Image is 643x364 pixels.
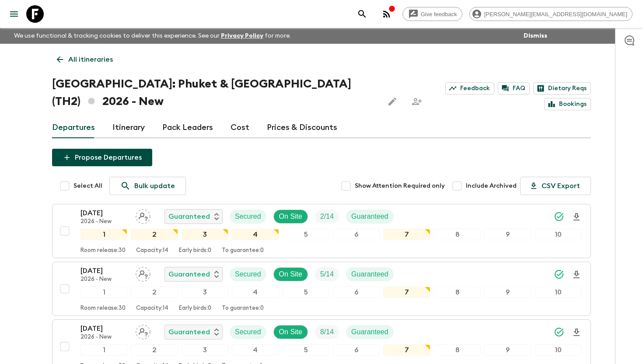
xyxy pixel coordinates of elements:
p: 2026 - New [80,334,129,341]
span: Share this itinerary [408,93,426,110]
button: CSV Export [520,177,591,195]
div: 3 [182,229,228,240]
a: All itineraries [52,51,118,68]
div: 8 [434,229,481,240]
div: 3 [182,344,228,356]
p: Capacity: 14 [136,247,168,254]
a: Privacy Policy [221,33,263,39]
span: Give feedback [416,11,462,17]
button: Dismiss [521,30,549,42]
p: Early birds: 0 [179,305,211,312]
p: Guaranteed [351,211,388,222]
p: Secured [235,269,261,280]
svg: Synced Successfully [554,327,564,337]
a: Bookings [544,98,591,110]
p: All itineraries [68,54,113,65]
div: 10 [535,229,582,240]
div: 7 [383,344,430,356]
div: 6 [333,229,380,240]
a: FAQ [498,82,530,94]
p: On Site [279,211,302,222]
div: 10 [535,287,582,298]
div: 4 [232,344,279,356]
div: 1 [80,344,127,356]
span: Include Archived [466,182,517,190]
div: [PERSON_NAME][EMAIL_ADDRESS][DOMAIN_NAME] [469,7,633,21]
svg: Download Onboarding [571,212,582,222]
div: 6 [333,287,380,298]
h1: [GEOGRAPHIC_DATA]: Phuket & [GEOGRAPHIC_DATA] (TH2) 2026 - New [52,75,377,110]
p: Guaranteed [351,269,388,280]
div: 8 [434,344,481,356]
p: 8 / 14 [320,327,334,337]
div: Secured [230,210,266,224]
p: Guaranteed [168,211,210,222]
button: Edit this itinerary [384,93,401,110]
a: Prices & Discounts [267,117,337,138]
div: 4 [232,229,279,240]
div: Trip Fill [315,267,339,281]
div: 9 [484,344,531,356]
a: Bulk update [109,177,186,195]
p: [DATE] [80,208,129,218]
div: 2 [131,229,178,240]
button: Propose Departures [52,149,152,166]
svg: Download Onboarding [571,327,582,338]
div: 6 [333,344,380,356]
p: To guarantee: 0 [222,247,264,254]
div: 8 [434,287,481,298]
p: Guaranteed [168,269,210,280]
div: On Site [273,210,308,224]
p: Early birds: 0 [179,247,211,254]
svg: Synced Successfully [554,269,564,280]
p: On Site [279,269,302,280]
p: Secured [235,211,261,222]
div: Trip Fill [315,210,339,224]
p: [DATE] [80,323,129,334]
svg: Synced Successfully [554,211,564,222]
div: 2 [131,287,178,298]
p: On Site [279,327,302,337]
a: Pack Leaders [162,117,213,138]
a: Feedback [445,82,494,94]
svg: Download Onboarding [571,269,582,280]
div: 9 [484,287,531,298]
button: search adventures [353,5,371,23]
button: [DATE]2026 - NewAssign pack leaderGuaranteedSecuredOn SiteTrip FillGuaranteed12345678910Room rele... [52,204,591,258]
p: [DATE] [80,266,129,276]
div: 1 [80,229,127,240]
div: Trip Fill [315,325,339,339]
button: menu [5,5,23,23]
div: 3 [182,287,228,298]
div: 5 [283,344,329,356]
div: Secured [230,325,266,339]
div: 1 [80,287,127,298]
span: Show Attention Required only [355,182,445,190]
div: 10 [535,344,582,356]
a: Itinerary [112,117,145,138]
div: 4 [232,287,279,298]
p: Room release: 30 [80,305,126,312]
p: 5 / 14 [320,269,334,280]
p: 2026 - New [80,218,129,225]
a: Dietary Reqs [533,82,591,94]
button: [DATE]2026 - NewAssign pack leaderGuaranteedSecuredOn SiteTrip FillGuaranteed12345678910Room rele... [52,262,591,316]
div: On Site [273,267,308,281]
div: 5 [283,287,329,298]
p: To guarantee: 0 [222,305,264,312]
span: Select All [73,182,102,190]
span: [PERSON_NAME][EMAIL_ADDRESS][DOMAIN_NAME] [479,11,632,17]
p: 2026 - New [80,276,129,283]
span: Assign pack leader [136,269,150,276]
p: Guaranteed [351,327,388,337]
p: Secured [235,327,261,337]
span: Assign pack leader [136,212,150,219]
div: 7 [383,287,430,298]
div: 7 [383,229,430,240]
a: Cost [231,117,249,138]
p: Bulk update [134,181,175,191]
div: 2 [131,344,178,356]
p: Guaranteed [168,327,210,337]
div: On Site [273,325,308,339]
p: We use functional & tracking cookies to deliver this experience. See our for more. [10,28,294,44]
